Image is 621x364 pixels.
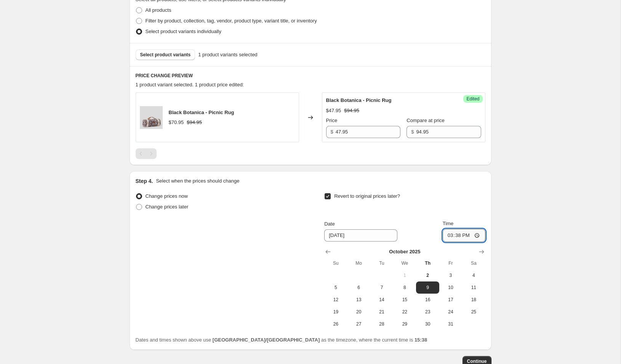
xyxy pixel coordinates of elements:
span: Price [326,118,338,123]
span: Black Botanica - Picnic Rug [326,97,392,103]
span: 20 [351,309,367,315]
span: Change prices later [146,204,189,210]
button: Friday October 17 2025 [439,294,462,306]
span: Change prices now [146,193,188,199]
span: 29 [396,321,413,327]
span: Date [324,221,335,227]
span: 2 [419,272,436,278]
span: 26 [327,321,344,327]
button: Monday October 27 2025 [347,318,370,330]
button: Wednesday October 1 2025 [393,269,416,281]
span: 1 product variant selected. 1 product price edited: [136,82,244,87]
button: Select product variants [136,49,195,60]
button: Friday October 10 2025 [439,281,462,294]
span: 3 [442,272,459,278]
button: Show next month, November 2025 [476,246,487,257]
th: Wednesday [393,257,416,269]
span: 25 [465,309,482,315]
span: 6 [351,285,367,291]
h6: PRICE CHANGE PREVIEW [136,73,485,79]
th: Sunday [324,257,347,269]
button: Sunday October 26 2025 [324,318,347,330]
b: [GEOGRAPHIC_DATA]/[GEOGRAPHIC_DATA] [213,337,320,343]
span: Mo [351,260,367,266]
strike: $94.95 [344,107,359,114]
h2: Step 4. [136,177,153,185]
span: 8 [396,285,413,291]
span: 10 [442,285,459,291]
button: Wednesday October 22 2025 [393,306,416,318]
span: 7 [373,285,390,291]
span: All products [146,7,171,13]
span: 23 [419,309,436,315]
button: Thursday October 16 2025 [416,294,439,306]
span: 12 [327,297,344,303]
span: Tu [373,260,390,266]
button: Wednesday October 29 2025 [393,318,416,330]
span: 15 [396,297,413,303]
span: 14 [373,297,390,303]
button: Tuesday October 14 2025 [370,294,393,306]
span: Th [419,260,436,266]
button: Thursday October 9 2025 [416,281,439,294]
span: 27 [351,321,367,327]
span: Revert to original prices later? [334,193,400,199]
button: Friday October 31 2025 [439,318,462,330]
span: $ [411,129,414,135]
button: Tuesday October 21 2025 [370,306,393,318]
nav: Pagination [136,148,157,159]
button: Monday October 6 2025 [347,281,370,294]
input: 10/2/2025 [324,229,397,242]
span: 1 product variants selected [198,51,257,59]
span: Time [443,221,453,226]
span: 28 [373,321,390,327]
span: 30 [419,321,436,327]
span: 19 [327,309,344,315]
span: 4 [465,272,482,278]
span: We [396,260,413,266]
button: Thursday October 23 2025 [416,306,439,318]
span: $ [331,129,333,135]
span: 22 [396,309,413,315]
button: Saturday October 25 2025 [462,306,485,318]
b: 15:38 [415,337,427,343]
button: Monday October 13 2025 [347,294,370,306]
button: Saturday October 18 2025 [462,294,485,306]
span: 16 [419,297,436,303]
span: Fr [442,260,459,266]
button: Friday October 24 2025 [439,306,462,318]
th: Thursday [416,257,439,269]
span: Black Botanica - Picnic Rug [169,110,234,115]
span: Filter by product, collection, tag, vendor, product type, variant title, or inventory [146,18,317,24]
span: 5 [327,285,344,291]
th: Friday [439,257,462,269]
span: 18 [465,297,482,303]
button: Tuesday October 7 2025 [370,281,393,294]
th: Saturday [462,257,485,269]
input: 12:00 [443,229,485,242]
img: blackbotanicapicnicrug-annotation_80x.png [140,106,163,129]
span: 31 [442,321,459,327]
button: Show previous month, September 2025 [323,246,333,257]
button: Saturday October 4 2025 [462,269,485,281]
span: 21 [373,309,390,315]
div: $70.95 [169,119,184,126]
span: 17 [442,297,459,303]
span: Select product variants individually [146,29,221,34]
span: 24 [442,309,459,315]
button: Wednesday October 15 2025 [393,294,416,306]
span: Select product variants [140,52,191,58]
button: Saturday October 11 2025 [462,281,485,294]
th: Tuesday [370,257,393,269]
span: 1 [396,272,413,278]
button: Wednesday October 8 2025 [393,281,416,294]
span: Edited [466,96,479,102]
span: 13 [351,297,367,303]
button: Sunday October 5 2025 [324,281,347,294]
span: Compare at price [407,118,445,123]
strike: $94.95 [187,119,202,126]
span: 9 [419,285,436,291]
span: Sa [465,260,482,266]
span: Dates and times shown above use as the timezone, where the current time is [136,337,427,343]
p: Select when the prices should change [156,177,239,185]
